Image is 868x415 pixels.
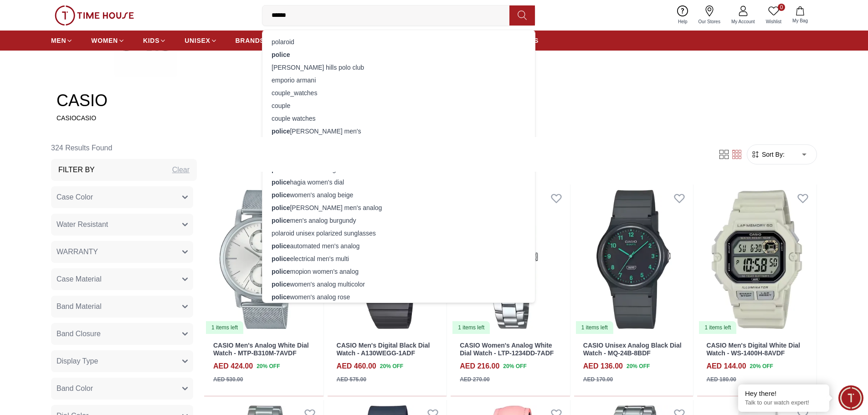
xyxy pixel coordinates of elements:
[268,291,529,303] div: women's analog rose
[268,176,529,189] div: hagia women's dial
[268,278,529,291] div: women's analog multicolor
[699,321,736,334] div: 1 items left
[51,36,66,45] span: MEN
[51,378,193,400] button: Band Color
[56,328,101,339] span: Band Closure
[58,164,95,175] h3: Filter By
[213,361,253,372] h4: AED 424.00
[272,293,290,301] strong: police
[460,361,499,372] h4: AED 216.00
[272,179,290,186] strong: police
[583,375,613,384] div: AED 170.00
[268,214,529,227] div: men's analog burgundy
[204,184,324,335] img: CASIO Men's Analog White Dial Watch - MTP-B310M-7AVDF
[257,362,280,370] span: 20 % OFF
[268,227,529,240] div: polaroid unisex polarized sunglasses
[751,150,785,159] button: Sort By:
[51,296,193,318] button: Band Material
[56,383,93,394] span: Band Color
[760,4,787,27] a: 0Wishlist
[503,362,526,370] span: 20 % OFF
[268,201,529,214] div: [PERSON_NAME] men's analog
[268,252,529,265] div: electrical men's multi
[55,5,134,26] img: ...
[204,184,324,335] a: CASIO Men's Analog White Dial Watch - MTP-B310M-7AVDF1 items left
[268,74,529,87] div: emporio armani
[745,399,822,407] p: Talk to our watch expert!
[56,192,93,203] span: Case Color
[91,36,118,45] span: WOMEN
[56,92,812,110] h2: CASIO
[206,321,243,334] div: 1 items left
[706,342,800,357] a: CASIO Men's Digital White Dial Watch - WS-1400H-8AVDF
[272,268,290,275] strong: police
[272,242,290,250] strong: police
[56,113,812,123] p: CASIOCASIO
[337,375,366,384] div: AED 575.00
[268,240,529,252] div: automated men's analog
[787,5,813,26] button: My Bag
[51,214,193,236] button: Water Resistant
[268,36,529,48] div: polaroid
[268,99,529,112] div: couple
[268,87,529,99] div: couple_watches
[268,61,529,74] div: [PERSON_NAME] hills polo club
[627,362,650,370] span: 20 % OFF
[56,219,108,230] span: Water Resistant
[728,18,759,25] span: My Account
[706,361,746,372] h4: AED 144.00
[272,204,290,211] strong: police
[143,36,159,45] span: KIDS
[185,36,210,45] span: UNISEX
[172,164,190,175] div: Clear
[762,18,785,25] span: Wishlist
[272,281,290,288] strong: police
[56,246,98,257] span: WARRANTY
[185,32,217,49] a: UNISEX
[272,191,290,199] strong: police
[673,4,693,27] a: Help
[51,186,193,208] button: Case Color
[745,389,822,398] div: Hey there!
[51,137,197,159] h6: 324 Results Found
[460,375,489,384] div: AED 270.00
[337,361,376,372] h4: AED 460.00
[674,18,691,25] span: Help
[213,375,243,384] div: AED 530.00
[789,17,812,24] span: My Bag
[337,342,430,357] a: CASIO Men's Digital Black Dial Watch - A130WEGG-1ADF
[272,217,290,224] strong: police
[583,342,682,357] a: CASIO Unisex Analog Black Dial Watch - MQ-24B-8BDF
[56,356,98,367] span: Display Type
[452,321,490,334] div: 1 items left
[56,274,102,285] span: Case Material
[56,301,102,312] span: Band Material
[91,32,125,49] a: WOMEN
[268,189,529,201] div: women's analog beige
[236,32,265,49] a: BRANDS
[778,4,785,11] span: 0
[272,128,290,135] strong: police
[51,32,73,49] a: MEN
[706,375,736,384] div: AED 180.00
[51,350,193,372] button: Display Type
[697,184,817,335] a: CASIO Men's Digital White Dial Watch - WS-1400H-8AVDF1 items left
[268,125,529,138] div: [PERSON_NAME] men's
[272,255,290,262] strong: police
[51,268,193,290] button: Case Material
[460,342,554,357] a: CASIO Women's Analog White Dial Watch - LTP-1234DD-7ADF
[51,241,193,263] button: WARRANTY
[380,362,403,370] span: 20 % OFF
[695,18,724,25] span: Our Stores
[236,36,265,45] span: BRANDS
[51,323,193,345] button: Band Closure
[574,184,693,335] img: CASIO Unisex Analog Black Dial Watch - MQ-24B-8BDF
[143,32,166,49] a: KIDS
[693,4,726,27] a: Our Stores
[268,112,529,125] div: couple watches
[268,265,529,278] div: mopion women's analog
[272,166,290,173] strong: police
[574,184,693,335] a: CASIO Unisex Analog Black Dial Watch - MQ-24B-8BDF1 items left
[576,321,613,334] div: 1 items left
[583,361,623,372] h4: AED 136.00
